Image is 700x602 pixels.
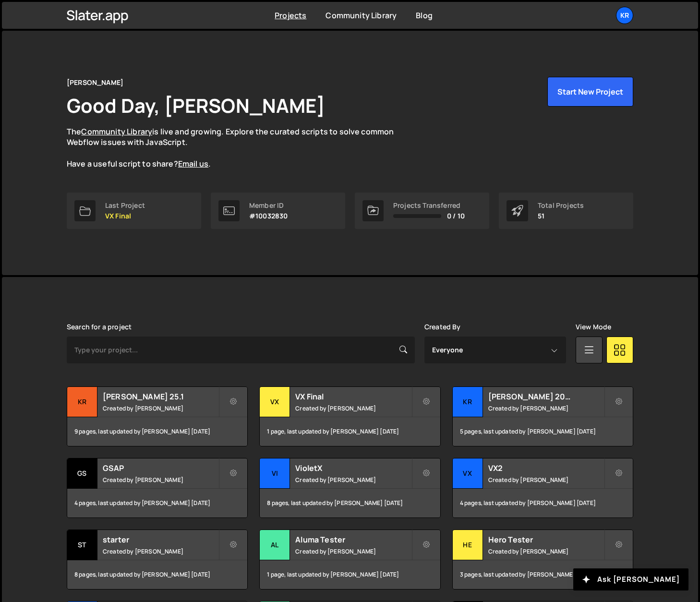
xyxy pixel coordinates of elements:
[67,417,247,446] div: 9 pages, last updated by [PERSON_NAME] [DATE]
[295,547,411,555] small: Created by [PERSON_NAME]
[453,417,633,446] div: 5 pages, last updated by [PERSON_NAME] [DATE]
[259,386,440,446] a: VX VX Final Created by [PERSON_NAME] 1 page, last updated by [PERSON_NAME] [DATE]
[416,10,433,21] a: Blog
[67,458,248,518] a: GS GSAP Created by [PERSON_NAME] 4 pages, last updated by [PERSON_NAME] [DATE]
[67,489,247,518] div: 4 pages, last updated by [PERSON_NAME] [DATE]
[452,458,633,518] a: VX VX2 Created by [PERSON_NAME] 4 pages, last updated by [PERSON_NAME] [DATE]
[260,458,290,489] div: Vi
[488,547,604,555] small: Created by [PERSON_NAME]
[547,77,633,107] button: Start New Project
[103,476,218,484] small: Created by [PERSON_NAME]
[81,126,152,137] a: Community Library
[67,323,132,331] label: Search for a project
[393,202,465,209] div: Projects Transferred
[103,404,218,412] small: Created by [PERSON_NAME]
[326,10,397,21] a: Community Library
[453,560,633,589] div: 3 pages, last updated by [PERSON_NAME] [DATE]
[67,458,97,489] div: GS
[259,458,440,518] a: Vi VioletX Created by [PERSON_NAME] 8 pages, last updated by [PERSON_NAME] [DATE]
[453,530,483,560] div: He
[488,476,604,484] small: Created by [PERSON_NAME]
[295,404,411,412] small: Created by [PERSON_NAME]
[295,476,411,484] small: Created by [PERSON_NAME]
[67,126,412,169] p: The is live and growing. Explore the curated scripts to solve common Webflow issues with JavaScri...
[67,530,97,560] div: st
[488,534,604,545] h2: Hero Tester
[424,323,461,331] label: Created By
[260,530,290,560] div: Al
[295,534,411,545] h2: Aluma Tester
[488,404,604,412] small: Created by [PERSON_NAME]
[453,458,483,489] div: VX
[67,193,201,229] a: Last Project VX Final
[249,202,288,209] div: Member ID
[452,530,633,590] a: He Hero Tester Created by [PERSON_NAME] 3 pages, last updated by [PERSON_NAME] [DATE]
[67,337,415,363] input: Type your project...
[260,489,440,518] div: 8 pages, last updated by [PERSON_NAME] [DATE]
[295,391,411,402] h2: VX Final
[259,530,440,590] a: Al Aluma Tester Created by [PERSON_NAME] 1 page, last updated by [PERSON_NAME] [DATE]
[67,92,325,119] h1: Good Day, [PERSON_NAME]
[103,391,218,402] h2: [PERSON_NAME] 25.1
[488,391,604,402] h2: [PERSON_NAME] 2025.4
[538,212,584,220] p: 51
[249,212,288,220] p: #10032830
[67,560,247,589] div: 8 pages, last updated by [PERSON_NAME] [DATE]
[260,417,440,446] div: 1 page, last updated by [PERSON_NAME] [DATE]
[178,158,208,169] a: Email us
[453,387,483,417] div: Kr
[105,202,145,209] div: Last Project
[67,387,97,417] div: Kr
[260,560,440,589] div: 1 page, last updated by [PERSON_NAME] [DATE]
[67,386,248,446] a: Kr [PERSON_NAME] 25.1 Created by [PERSON_NAME] 9 pages, last updated by [PERSON_NAME] [DATE]
[105,212,145,220] p: VX Final
[452,386,633,446] a: Kr [PERSON_NAME] 2025.4 Created by [PERSON_NAME] 5 pages, last updated by [PERSON_NAME] [DATE]
[103,534,218,545] h2: starter
[573,568,688,590] button: Ask [PERSON_NAME]
[616,7,633,24] a: Kr
[488,463,604,473] h2: VX2
[447,212,465,220] span: 0 / 10
[576,323,611,331] label: View Mode
[103,463,218,473] h2: GSAP
[67,77,123,88] div: [PERSON_NAME]
[295,463,411,473] h2: VioletX
[103,547,218,555] small: Created by [PERSON_NAME]
[453,489,633,518] div: 4 pages, last updated by [PERSON_NAME] [DATE]
[275,10,306,21] a: Projects
[538,202,584,209] div: Total Projects
[260,387,290,417] div: VX
[67,530,248,590] a: st starter Created by [PERSON_NAME] 8 pages, last updated by [PERSON_NAME] [DATE]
